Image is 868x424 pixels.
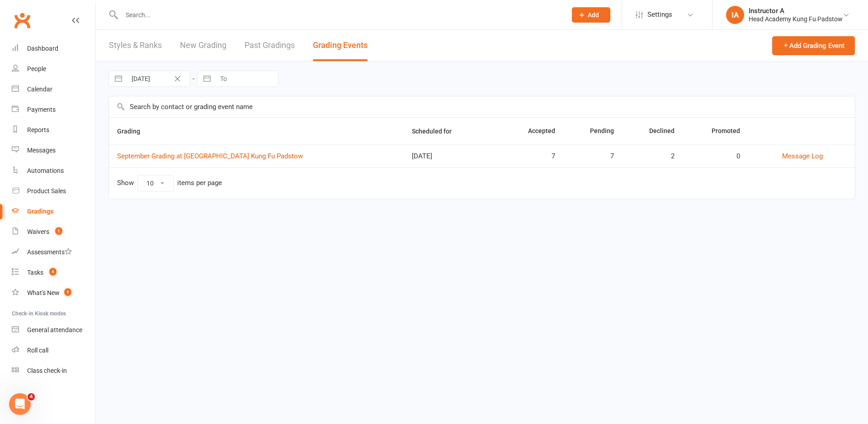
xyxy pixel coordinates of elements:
a: Past Gradings [245,30,295,61]
a: Class kiosk mode [12,361,95,381]
div: 7 [571,152,614,160]
div: Payments [27,106,56,113]
a: New Grading [180,30,226,61]
button: Clear Date [170,73,185,84]
div: Reports [27,126,49,133]
a: Dashboard [12,38,95,59]
div: Head Academy Kung Fu Padstow [749,15,843,23]
div: Show [117,175,222,191]
a: Message Log [782,152,823,160]
input: Search... [119,9,560,21]
a: General attendance kiosk mode [12,320,95,340]
a: Roll call [12,340,95,361]
div: Class check-in [27,367,67,374]
span: Add [588,11,599,19]
div: 2 [630,152,675,160]
th: Declined [622,118,683,145]
span: 1 [64,288,71,296]
span: 4 [49,268,57,276]
th: Accepted [500,118,563,145]
a: Gradings [12,201,95,222]
span: 4 [28,393,35,400]
div: Assessments [27,248,72,256]
div: Calendar [27,86,52,93]
input: From [127,71,189,86]
div: items per page [177,179,222,187]
span: Grading [117,128,150,135]
a: What's New1 [12,283,95,303]
div: Product Sales [27,187,66,195]
span: Scheduled for [412,128,462,135]
a: People [12,59,95,79]
a: Waivers 1 [12,222,95,242]
span: Settings [647,5,672,25]
div: General attendance [27,326,82,333]
a: Messages [12,140,95,161]
th: Promoted [683,118,748,145]
a: Styles & Ranks [109,30,162,61]
div: Waivers [27,228,49,235]
a: Clubworx [11,9,33,32]
div: [DATE] [412,152,492,160]
div: Automations [27,167,64,174]
div: Gradings [27,208,53,215]
div: 7 [508,152,555,160]
a: Automations [12,161,95,181]
input: To [215,71,278,86]
a: Payments [12,100,95,120]
a: Tasks 4 [12,262,95,283]
div: Messages [27,147,56,154]
a: Product Sales [12,181,95,201]
button: Scheduled for [412,126,462,137]
div: What's New [27,289,60,296]
a: Assessments [12,242,95,262]
span: 1 [55,227,62,235]
div: People [27,65,46,72]
iframe: Intercom live chat [9,393,31,415]
a: Grading Events [313,30,368,61]
a: Calendar [12,79,95,100]
div: Dashboard [27,45,58,52]
div: Instructor A [749,7,843,15]
a: Reports [12,120,95,140]
div: 0 [691,152,740,160]
button: Add [572,7,610,23]
a: September Grading at [GEOGRAPHIC_DATA] Kung Fu Padstow [117,152,303,160]
div: Tasks [27,269,43,276]
button: Add Grading Event [772,36,855,55]
input: Search by contact or grading event name [109,96,855,117]
div: Roll call [27,347,48,354]
div: IA [726,6,744,24]
button: Grading [117,126,150,137]
th: Pending [563,118,622,145]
